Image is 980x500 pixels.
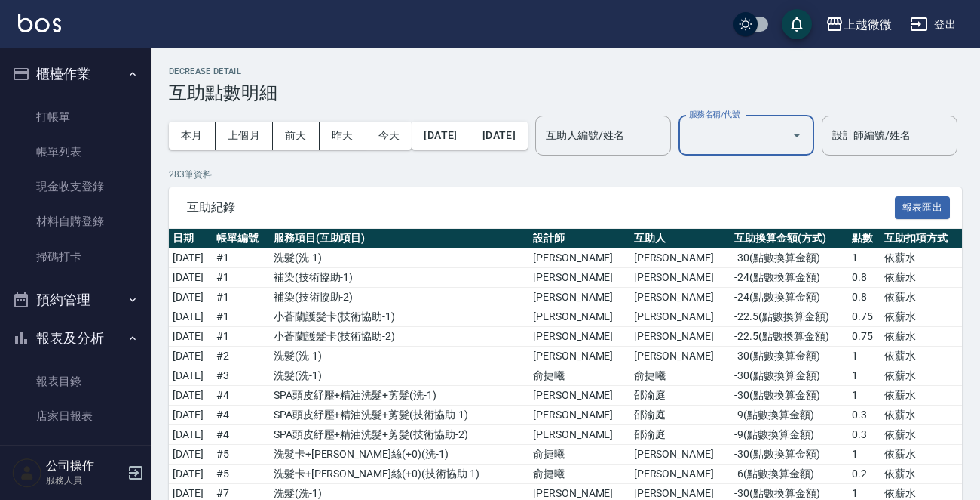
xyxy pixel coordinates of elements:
td: [DATE] [169,425,213,445]
td: 依薪水 [880,307,962,327]
td: -24 ( 點數換算金額 ) [730,288,847,307]
td: 邵渝庭 [630,425,731,445]
td: [DATE] [169,366,213,386]
td: [PERSON_NAME] [630,268,731,288]
td: [DATE] [169,347,213,366]
td: 依薪水 [880,445,962,465]
span: 互助紀錄 [187,200,895,215]
button: 前天 [273,122,320,150]
td: -30 ( 點數換算金額 ) [730,347,847,366]
td: 俞捷曦 [630,366,731,386]
td: [PERSON_NAME] [630,465,731,484]
a: 報表目錄 [6,364,145,399]
td: # 3 [213,366,270,386]
td: 俞捷曦 [529,366,630,386]
a: 打帳單 [6,100,145,134]
td: # 1 [213,248,270,268]
button: 今天 [366,122,412,150]
td: 依薪水 [880,406,962,425]
td: 補染 ( 技術協助-1 ) [270,268,529,288]
td: # 4 [213,425,270,445]
td: 1 [848,248,881,268]
td: 俞捷曦 [529,445,630,465]
td: [DATE] [169,288,213,307]
td: -9 ( 點數換算金額 ) [730,425,847,445]
td: 0.2 [848,465,881,484]
label: 服務名稱/代號 [689,109,740,120]
td: [DATE] [169,248,213,268]
td: 1 [848,445,881,465]
th: 服務項目(互助項目) [270,229,529,248]
td: 0.3 [848,425,881,445]
td: [PERSON_NAME] [630,347,731,366]
p: 服務人員 [46,474,123,487]
td: [DATE] [169,386,213,406]
td: SPA頭皮紓壓+精油洗髮+剪髮 ( 洗-1 ) [270,386,529,406]
button: 報表匯出 [895,196,951,220]
td: 1 [848,386,881,406]
td: 依薪水 [880,386,962,406]
td: [DATE] [169,445,213,465]
td: [PERSON_NAME] [630,248,731,268]
h3: 互助點數明細 [169,82,962,103]
td: 1 [848,347,881,366]
button: 報表及分析 [6,319,145,358]
img: Person [12,458,42,488]
td: 依薪水 [880,425,962,445]
button: 登出 [904,11,962,39]
button: 上越微微 [819,9,898,40]
td: 0.8 [848,288,881,307]
td: # 1 [213,327,270,347]
td: 依薪水 [880,366,962,386]
th: 互助扣項方式 [880,229,962,248]
button: Open [785,123,809,147]
td: 洗髮 ( 洗-1 ) [270,248,529,268]
button: 本月 [169,122,216,150]
td: [PERSON_NAME] [529,268,630,288]
td: 0.75 [848,327,881,347]
td: # 4 [213,386,270,406]
td: 依薪水 [880,268,962,288]
th: 互助人 [630,229,731,248]
th: 點數 [848,229,881,248]
td: -30 ( 點數換算金額 ) [730,386,847,406]
td: # 1 [213,307,270,327]
td: [PERSON_NAME] [630,288,731,307]
a: 材料自購登錄 [6,204,145,239]
td: [PERSON_NAME] [630,307,731,327]
p: 283 筆資料 [169,168,962,181]
th: 互助換算金額(方式) [730,229,847,248]
td: [DATE] [169,406,213,425]
button: 昨天 [320,122,366,150]
td: 依薪水 [880,288,962,307]
button: [DATE] [470,122,528,150]
button: 上個月 [216,122,273,150]
td: 1 [848,366,881,386]
h2: Decrease Detail [169,66,962,76]
td: -22.5 ( 點數換算金額 ) [730,327,847,347]
td: -30 ( 點數換算金額 ) [730,366,847,386]
a: 帳單列表 [6,134,145,169]
td: 洗髮 ( 洗-1 ) [270,347,529,366]
td: [PERSON_NAME] [529,307,630,327]
td: [PERSON_NAME] [529,425,630,445]
a: 報表匯出 [895,199,951,214]
td: [PERSON_NAME] [529,248,630,268]
td: [PERSON_NAME] [529,327,630,347]
a: 現金收支登錄 [6,169,145,204]
td: 依薪水 [880,327,962,347]
td: 依薪水 [880,465,962,484]
td: [PERSON_NAME] [630,327,731,347]
a: 互助日報表 [6,434,145,468]
td: [DATE] [169,327,213,347]
td: 依薪水 [880,347,962,366]
td: -24 ( 點數換算金額 ) [730,268,847,288]
td: # 2 [213,347,270,366]
td: [PERSON_NAME] [630,445,731,465]
img: Logo [18,14,61,32]
td: [PERSON_NAME] [529,406,630,425]
td: 小蒼蘭護髮卡 ( 技術協助-1 ) [270,307,529,327]
td: -30 ( 點數換算金額 ) [730,445,847,465]
button: save [782,9,812,39]
td: 洗髮卡+[PERSON_NAME]絲(+0) ( 技術協助-1 ) [270,465,529,484]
